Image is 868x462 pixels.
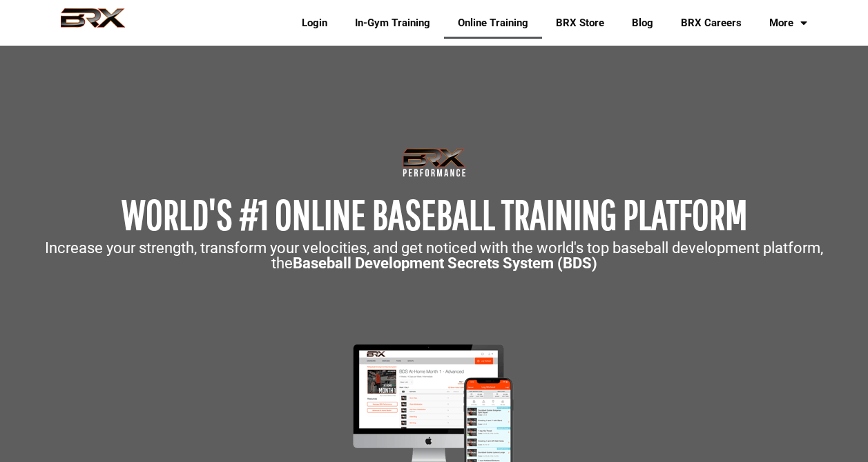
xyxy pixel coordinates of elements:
a: BRX Careers [667,7,755,39]
p: Increase your strength, transform your velocities, and get noticed with the world's top baseball ... [7,241,861,271]
a: BRX Store [542,7,618,39]
a: More [755,7,821,39]
a: In-Gym Training [341,7,444,39]
span: WORLD'S #1 ONLINE BASEBALL TRAINING PLATFORM [122,190,747,238]
div: Navigation Menu [278,7,821,39]
strong: Baseball Development Secrets System (BDS) [293,255,597,272]
a: Login [288,7,341,39]
a: Online Training [444,7,542,39]
img: BRX Performance [48,8,138,38]
a: Blog [618,7,667,39]
img: Transparent-Black-BRX-Logo-White-Performance [401,145,468,180]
